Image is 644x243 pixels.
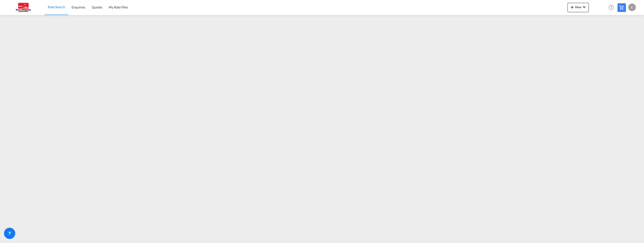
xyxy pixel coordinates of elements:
[567,3,589,12] button: icon-plus 400-fgNewicon-chevron-down
[92,5,102,9] span: Quotes
[607,3,617,12] div: Help
[48,5,65,9] span: Rate Search
[628,4,636,11] div: E
[569,4,575,10] md-icon: icon-plus 400-fg
[72,5,85,9] span: Enquiries
[7,2,39,13] img: 123b615026f311ee80dabbd30bc9e10f.jpg
[569,5,587,9] span: New
[581,4,587,10] md-icon: icon-chevron-down
[109,5,128,9] span: My Rate Files
[607,3,615,11] span: Help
